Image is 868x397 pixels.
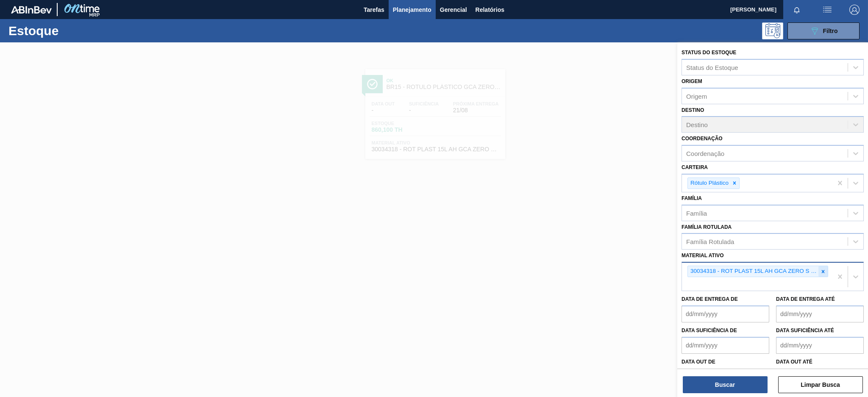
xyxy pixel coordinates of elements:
[8,26,136,36] h1: Estoque
[776,359,812,365] label: Data out até
[776,328,834,333] label: Data suficiência até
[682,253,724,258] label: Material ativo
[11,6,52,14] img: TNhmsLtSVTkK8tSr43FrP2fwEKptu5GPRR3wAAAABJRU5ErkJggg==
[686,64,738,71] div: Status do Estoque
[776,305,864,322] input: dd/mm/yyyy
[682,78,702,84] label: Origem
[682,136,723,142] label: Coordenação
[849,5,860,15] img: Logout
[776,296,835,302] label: Data de Entrega até
[476,5,504,15] span: Relatórios
[688,266,818,277] div: 30034318 - ROT PLAST 15L AH GCA ZERO S CL NIV25
[682,224,732,230] label: Família Rotulada
[783,4,810,16] button: Notificações
[686,238,734,245] div: Família Rotulada
[787,22,860,39] button: Filtro
[440,5,467,15] span: Gerencial
[682,164,708,170] label: Carteira
[686,92,707,100] div: Origem
[686,150,724,157] div: Coordenação
[686,209,707,217] div: Família
[762,22,783,39] div: Pogramando: nenhum usuário selecionado
[682,337,769,354] input: dd/mm/yyyy
[682,328,737,333] label: Data suficiência de
[393,5,431,15] span: Planejamento
[364,5,384,15] span: Tarefas
[682,305,769,322] input: dd/mm/yyyy
[822,5,832,15] img: userActions
[682,359,715,365] label: Data out de
[823,28,838,34] span: Filtro
[682,296,738,302] label: Data de Entrega de
[682,107,704,113] label: Destino
[682,50,736,56] label: Status do Estoque
[776,337,864,354] input: dd/mm/yyyy
[682,195,702,201] label: Família
[688,178,730,189] div: Rótulo Plástico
